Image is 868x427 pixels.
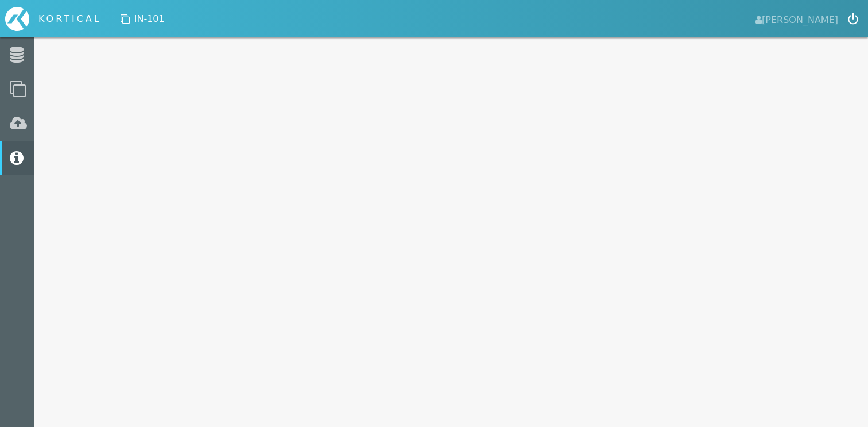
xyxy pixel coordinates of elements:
[755,11,838,27] span: [PERSON_NAME]
[5,7,111,31] div: Home
[848,13,858,25] img: icon-logout.svg
[38,12,102,26] div: KORTICAL
[5,7,111,31] a: KORTICAL
[5,7,29,31] img: icon-kortical.svg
